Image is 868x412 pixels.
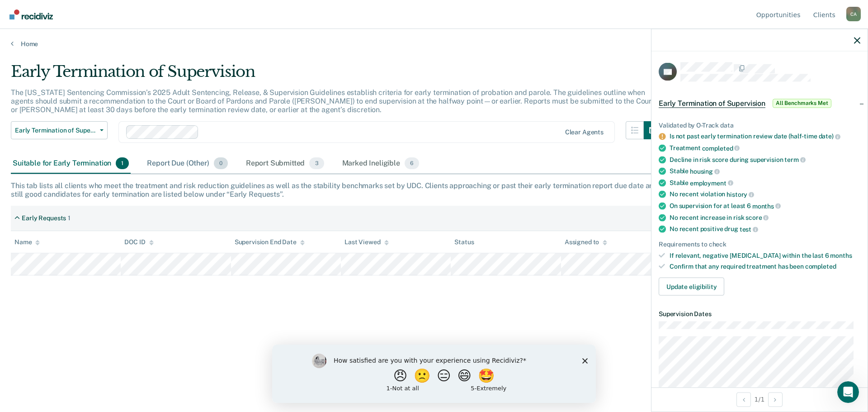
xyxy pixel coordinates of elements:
[659,99,765,108] span: Early Termination of Supervision
[659,240,860,248] div: Requirements to check
[659,278,724,296] button: Update eligibility
[659,121,860,129] div: Validated by O-Track data
[773,99,831,108] span: All Benchmarks Met
[670,213,860,222] div: No recent increase in risk
[11,62,662,88] div: Early Termination of Supervision
[784,156,805,163] span: term
[454,238,474,246] div: Status
[11,154,131,174] div: Suitable for Early Termination
[651,89,868,118] div: Early Termination of SupervisionAll Benchmarks Met
[15,127,96,134] span: Early Termination of Supervision
[740,225,758,232] span: test
[565,128,604,136] div: Clear agents
[11,40,857,48] a: Home
[565,238,607,246] div: Assigned to
[235,238,305,246] div: Supervision End Date
[846,7,861,21] div: C A
[344,238,388,246] div: Last Viewed
[651,387,868,411] div: 1 / 1
[659,310,860,318] dt: Supervision Dates
[116,157,129,169] span: 1
[846,7,861,21] button: Profile dropdown button
[14,238,40,246] div: Name
[670,251,860,259] div: If relevant, negative [MEDICAL_DATA] within the last 6
[690,167,720,175] span: housing
[745,214,769,221] span: score
[272,345,596,403] iframe: Survey by Kim from Recidiviz
[145,154,229,174] div: Report Due (Other)
[837,381,859,403] iframe: Intercom live chat
[670,190,860,199] div: No recent violation
[670,179,860,187] div: Stable
[11,181,857,199] div: This tab lists all clients who meet the treatment and risk reduction guidelines as well as the st...
[736,392,751,407] button: Previous Opportunity
[670,133,860,141] div: Is not past early termination review date (half-time date)
[670,225,860,233] div: No recent positive drug
[22,214,66,222] div: Early Requests
[768,392,783,407] button: Next Opportunity
[214,157,228,169] span: 0
[805,263,836,270] span: completed
[68,214,71,222] div: 1
[9,9,53,19] img: Recidiviz
[670,263,860,270] div: Confirm that any required treatment has been
[670,167,860,175] div: Stable
[405,157,419,169] span: 6
[340,154,421,174] div: Marked Ineligible
[244,154,326,174] div: Report Submitted
[670,202,860,210] div: On supervision for at least 6
[11,88,654,114] p: The [US_STATE] Sentencing Commission’s 2025 Adult Sentencing, Release, & Supervision Guidelines e...
[670,156,860,164] div: Decline in risk score during supervision
[309,157,324,169] span: 3
[702,144,740,152] span: completed
[124,238,153,246] div: DOC ID
[830,251,852,259] span: months
[670,144,860,152] div: Treatment
[726,191,754,198] span: history
[752,202,781,209] span: months
[690,179,733,186] span: employment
